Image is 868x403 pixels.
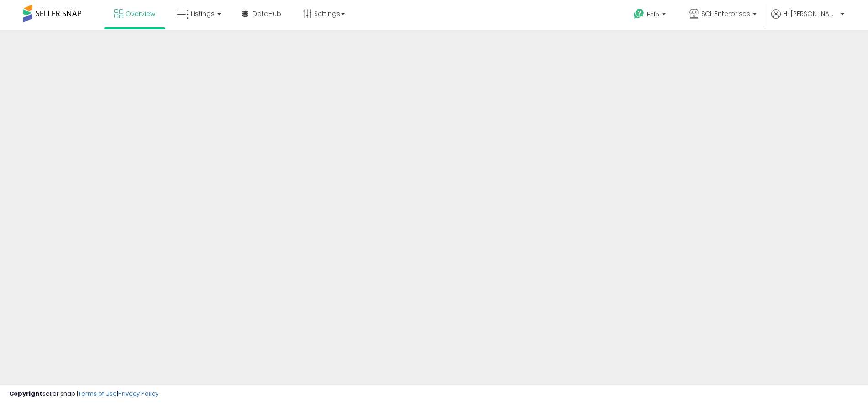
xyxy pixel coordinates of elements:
span: SCL Enterprises [701,9,750,18]
a: Terms of Use [78,389,117,398]
strong: Copyright [9,389,42,398]
span: Hi [PERSON_NAME] [783,9,838,18]
i: Get Help [633,8,645,20]
span: Help [647,11,659,18]
a: Help [626,1,675,30]
a: Privacy Policy [118,389,158,398]
span: Listings [191,9,215,18]
span: DataHub [253,9,281,18]
span: Overview [126,9,155,18]
a: Hi [PERSON_NAME] [771,9,844,30]
div: seller snap | | [9,390,158,398]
